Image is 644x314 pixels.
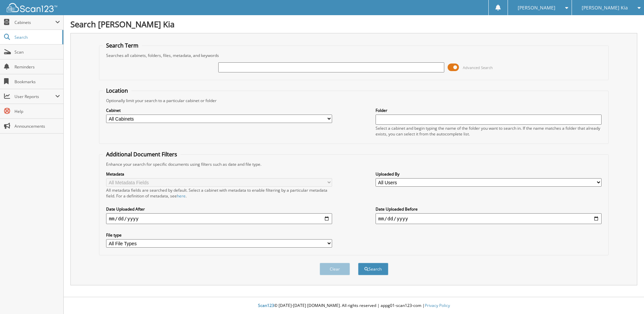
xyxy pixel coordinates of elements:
[376,206,602,212] label: Date Uploaded Before
[258,303,274,308] span: Scan123
[425,303,450,308] a: Privacy Policy
[106,171,332,177] label: Metadata
[103,53,605,58] div: Searches all cabinets, folders, files, metadata, and keywords
[103,42,142,49] legend: Search Term
[103,98,605,103] div: Optionally limit your search to a particular cabinet or folder
[106,206,332,212] label: Date Uploaded After
[14,49,60,55] span: Scan
[376,171,602,177] label: Uploaded By
[106,107,332,113] label: Cabinet
[376,213,602,224] input: end
[14,34,59,40] span: Search
[7,3,57,12] img: scan123-logo-white.svg
[70,19,637,30] h1: Search [PERSON_NAME] Kia
[103,151,181,158] legend: Additional Document Filters
[518,6,555,10] span: [PERSON_NAME]
[14,79,60,85] span: Bookmarks
[64,297,644,314] div: © [DATE]-[DATE] [DOMAIN_NAME]. All rights reserved | appg01-scan123-com |
[106,232,332,238] label: File type
[320,263,350,275] button: Clear
[106,213,332,224] input: start
[463,65,493,70] span: Advanced Search
[103,87,131,94] legend: Location
[14,20,55,25] span: Cabinets
[376,107,602,113] label: Folder
[14,64,60,70] span: Reminders
[358,263,388,275] button: Search
[14,94,55,99] span: User Reports
[376,125,602,137] div: Select a cabinet and begin typing the name of the folder you want to search in. If the name match...
[177,193,186,199] a: here
[14,108,60,114] span: Help
[582,6,628,10] span: [PERSON_NAME] Kia
[103,161,605,167] div: Enhance your search for specific documents using filters such as date and file type.
[106,187,332,199] div: All metadata fields are searched by default. Select a cabinet with metadata to enable filtering b...
[14,123,60,129] span: Announcements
